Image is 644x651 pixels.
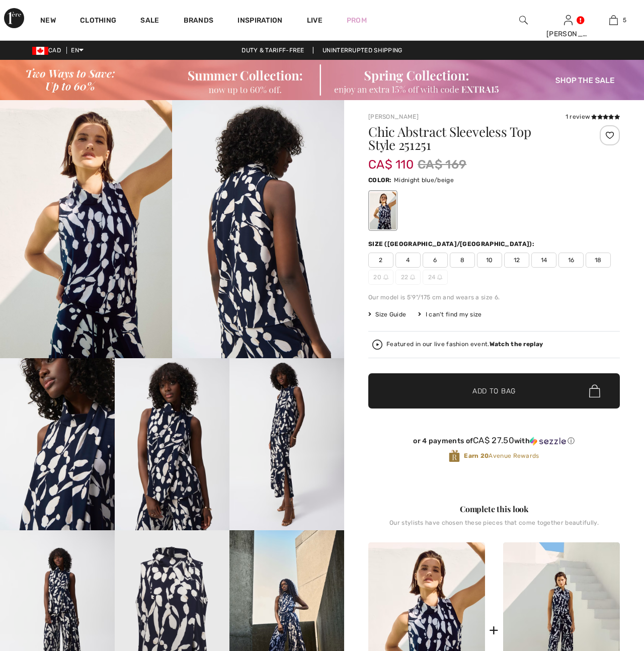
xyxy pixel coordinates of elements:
img: Watch the replay [372,340,382,350]
a: Brands [184,16,214,27]
div: Featured in our live fashion event. [386,341,543,348]
span: 22 [395,270,421,285]
strong: Watch the replay [490,341,543,348]
div: or 4 payments of with [368,436,620,446]
span: CAD [32,47,65,54]
span: 16 [558,253,584,268]
div: Size ([GEOGRAPHIC_DATA]/[GEOGRAPHIC_DATA]): [368,239,536,249]
a: Prom [347,15,367,26]
span: Inspiration [237,16,282,27]
div: Midnight blue/beige [370,192,396,229]
img: My Info [564,14,573,26]
span: CA$ 169 [418,155,466,174]
a: Live [307,15,323,26]
span: 4 [395,253,421,268]
a: Clothing [80,16,116,27]
span: Size Guide [368,310,406,319]
img: ring-m.svg [437,275,442,280]
span: 12 [504,253,529,268]
img: search the website [519,14,528,26]
div: 1 review [566,112,620,121]
span: 8 [450,253,475,268]
span: 18 [586,253,611,268]
img: Chic Abstract Sleeveless Top Style 251251. 2 [172,100,344,358]
span: 6 [423,253,448,268]
div: [PERSON_NAME] [546,29,591,39]
h1: Chic Abstract Sleeveless Top Style 251251 [368,125,578,151]
div: Our stylists have chosen these pieces that come together beautifully. [368,519,620,534]
span: Add to Bag [472,386,516,396]
span: Color: [368,177,392,184]
span: 2 [368,253,393,268]
a: [PERSON_NAME] [368,113,419,120]
span: 14 [531,253,556,268]
img: Sezzle [530,437,566,446]
a: Sale [140,16,159,27]
a: Sign In [564,15,573,25]
span: CA$ 27.50 [473,435,514,445]
span: 20 [368,270,393,285]
button: Add to Bag [368,373,620,409]
a: 5 [591,14,635,26]
span: CA$ 110 [368,147,414,172]
img: Chic Abstract Sleeveless Top Style 251251. 5 [229,358,344,530]
img: Canadian Dollar [32,47,48,55]
div: + [489,619,499,641]
div: Complete this look [368,503,620,515]
img: ring-m.svg [383,275,388,280]
span: 24 [423,270,448,285]
span: 5 [623,16,626,25]
img: Avenue Rewards [449,449,460,463]
div: or 4 payments ofCA$ 27.50withSezzle Click to learn more about Sezzle [368,436,620,449]
img: ring-m.svg [410,275,415,280]
img: Chic Abstract Sleeveless Top Style 251251. 4 [115,358,229,530]
span: Avenue Rewards [464,451,539,460]
span: 10 [477,253,502,268]
a: New [40,16,56,27]
img: My Bag [609,14,618,26]
img: 1ère Avenue [4,8,24,28]
span: EN [71,47,84,54]
img: Bag.svg [589,384,600,397]
strong: Earn 20 [464,452,489,459]
div: I can't find my size [418,310,481,319]
span: Midnight blue/beige [394,177,454,184]
div: Our model is 5'9"/175 cm and wears a size 6. [368,293,620,302]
